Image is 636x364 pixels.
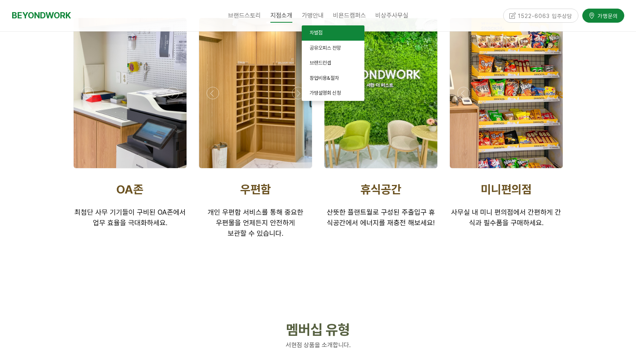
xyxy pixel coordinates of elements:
[228,12,261,19] span: 브랜드스토리
[310,60,331,66] span: 브랜드컨셉
[286,341,351,349] span: 서현점 상품을 소개합니다.
[310,90,341,96] span: 가맹설명회 신청
[240,182,271,196] span: 우편함
[302,25,364,41] a: 차별점
[310,30,323,36] span: 차별점
[228,229,283,237] span: 보관할 수 있습니다.
[223,6,266,25] a: 브랜드스토리
[302,86,364,101] a: 가맹설명회 신청
[302,12,324,19] span: 가맹안내
[93,219,167,227] span: 업무 효율을 극대화하세요.
[582,8,624,22] a: 가맹문의
[116,182,143,196] span: OA존
[333,12,366,19] span: 비욘드캠퍼스
[451,208,561,227] span: 사무실 내 미니 편의점에서 간편하게 간식과 필수품을 구매하세요.
[328,6,371,25] a: 비욘드캠퍼스
[216,219,295,227] span: 우편물을 언제든지 안전하게
[266,6,297,25] a: 지점소개
[302,71,364,86] a: 창업비용&절차
[375,12,408,19] span: 비상주사무실
[302,56,364,71] a: 브랜드컨셉
[595,11,618,19] span: 가맹문의
[286,321,350,338] span: 멤버십 유형
[310,45,341,51] span: 공유오피스 전망
[361,182,401,196] b: 휴식공간
[12,8,71,23] a: BEYONDWORK
[297,6,328,25] a: 가맹안내
[310,75,339,81] span: 창업비용&절차
[270,9,292,23] span: 지점소개
[327,208,435,227] span: 산뜻한 플랜트월로 구성된 주출입구 휴식공간에서 에너지를 재충전 해보세요!
[371,6,413,25] a: 비상주사무실
[74,208,186,216] span: 최첨단 사무 기기들이 구비된 OA존에서
[208,208,303,216] span: 개인 우편함 서비스를 통해 중요한
[302,41,364,56] a: 공유오피스 전망
[481,182,532,196] span: 미니편의점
